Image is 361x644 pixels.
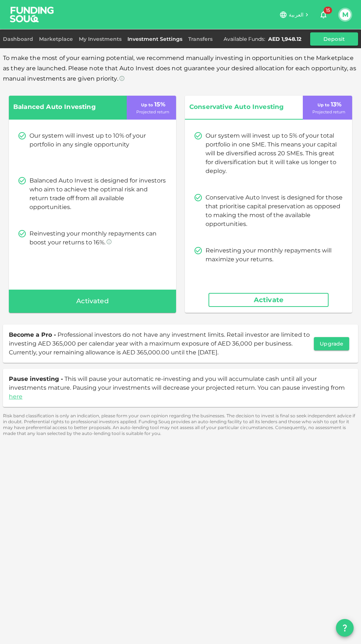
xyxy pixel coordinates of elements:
p: Risk band classification is only an indication, please form your own opinion regarding the busine... [3,413,358,436]
a: My Investments [76,36,125,42]
p: Projected return [136,109,169,115]
a: Investment Settings [125,36,185,42]
span: Pause investing - [9,375,63,382]
span: Balanced Auto Investing [13,102,113,113]
span: العربية [289,11,304,18]
span: Professional investors do not have any investment limits. Retail investor are limited to investin... [9,331,310,356]
span: 15 [324,7,332,14]
span: This will pause your automatic re-investing and you will accumulate cash until all your investmen... [9,375,345,400]
p: Conservative Auto Invest is designed for those that prioritise capital preservation as opposed to... [206,193,343,229]
button: question [336,619,354,637]
a: Dashboard [3,36,36,42]
button: Upgrade [314,337,349,350]
span: Activated [76,296,109,307]
span: Up to [141,102,153,107]
p: Reinvesting your monthly repayments will maximize your returns. [206,246,343,264]
button: Deposit [310,32,358,46]
p: Reinvesting your monthly repayments can boost your returns to 16%. [29,229,167,247]
span: Conservative Auto Investing [189,102,289,113]
span: Up to [318,102,329,107]
a: Transfers [185,36,215,42]
span: To make the most of your earning potential, we recommend manually investing in opportunities on t... [3,54,356,82]
p: Our system will invest up to 10% of your portfolio in any single opportunity [29,131,167,149]
p: Our system will invest up to 5% of your total portfolio in one SME. This means your capital will ... [206,131,343,176]
p: 13 % [316,100,341,109]
div: AED 1,948.12 [268,36,301,42]
button: 15 [316,7,331,22]
a: Marketplace [36,36,76,42]
span: Become a Pro - [9,331,56,338]
div: Available Funds : [224,36,265,42]
p: Balanced Auto Invest is designed for investors who aim to achieve the optimal risk and return tra... [29,176,167,212]
button: M [340,9,351,20]
a: here [9,393,22,400]
p: Projected return [312,109,345,115]
p: 15 % [140,100,165,109]
button: Activate [208,293,329,307]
